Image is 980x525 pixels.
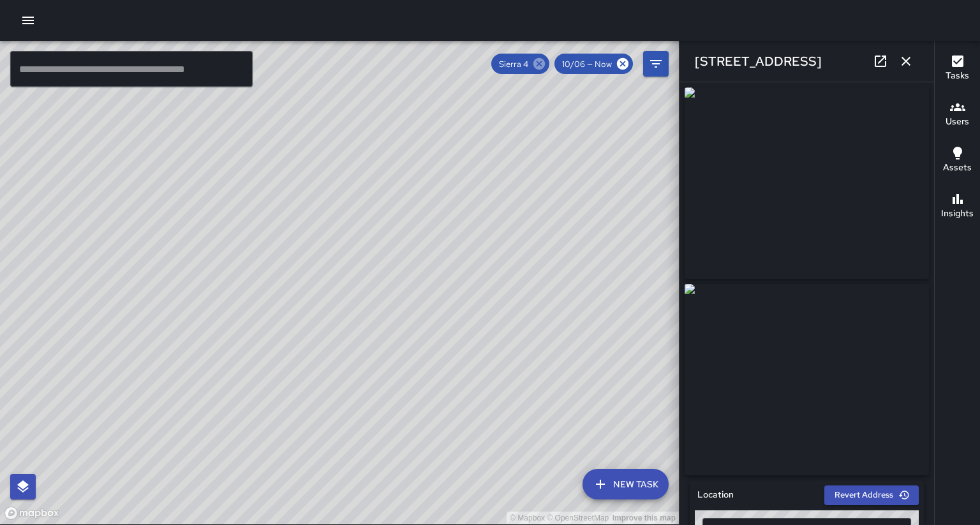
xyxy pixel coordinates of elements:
button: Users [935,92,980,138]
button: Insights [935,184,980,230]
h6: Location [697,488,734,502]
button: Tasks [935,46,980,92]
img: request_images%2Fde2a5ec0-a2e3-11f0-8f0c-db36d4c180f6 [685,284,929,475]
div: Sierra 4 [491,54,549,74]
button: New Task [583,469,669,499]
h6: Insights [941,207,974,221]
button: Filters [643,51,669,77]
h6: Assets [943,161,972,175]
span: Sierra 4 [491,59,536,70]
h6: [STREET_ADDRESS] [695,51,822,71]
button: Assets [935,138,980,184]
h6: Tasks [946,69,969,83]
h6: Users [946,115,969,129]
button: Revert Address [824,485,919,505]
div: 10/06 — Now [554,54,633,74]
img: request_images%2Fdcdef300-a2e3-11f0-8f0c-db36d4c180f6 [685,87,929,279]
span: 10/06 — Now [554,59,620,70]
